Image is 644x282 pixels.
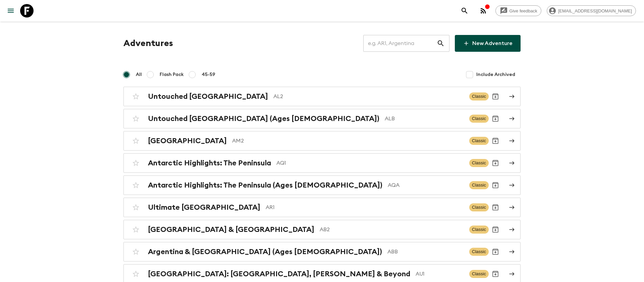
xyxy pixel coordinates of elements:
button: Archive [489,245,502,258]
span: Include Archived [476,71,515,78]
button: search adventures [458,4,471,17]
a: [GEOGRAPHIC_DATA]AM2ClassicArchive [123,131,521,151]
span: All [136,71,142,78]
h2: [GEOGRAPHIC_DATA] & [GEOGRAPHIC_DATA] [148,225,314,234]
button: Archive [489,178,502,192]
button: Archive [489,134,502,148]
span: Give feedback [506,8,541,13]
h2: [GEOGRAPHIC_DATA]: [GEOGRAPHIC_DATA], [PERSON_NAME] & Beyond [148,270,410,278]
button: Archive [489,112,502,125]
span: Classic [469,115,489,123]
span: 45-59 [202,71,215,78]
a: [GEOGRAPHIC_DATA] & [GEOGRAPHIC_DATA]AB2ClassicArchive [123,220,521,239]
input: e.g. AR1, Argentina [363,34,437,53]
span: Flash Pack [160,71,184,78]
a: Antarctic Highlights: The PeninsulaAQ1ClassicArchive [123,153,521,173]
span: Classic [469,181,489,189]
h2: Untouched [GEOGRAPHIC_DATA] [148,92,268,101]
button: Archive [489,90,502,103]
a: Ultimate [GEOGRAPHIC_DATA]AR1ClassicArchive [123,198,521,217]
span: Classic [469,159,489,167]
span: Classic [469,92,489,100]
a: Untouched [GEOGRAPHIC_DATA] (Ages [DEMOGRAPHIC_DATA])ALBClassicArchive [123,109,521,128]
p: AQ1 [276,159,464,167]
a: Give feedback [495,5,541,16]
a: New Adventure [455,35,521,52]
p: AR1 [266,203,464,211]
h2: [GEOGRAPHIC_DATA] [148,136,227,145]
a: Antarctic Highlights: The Peninsula (Ages [DEMOGRAPHIC_DATA])AQAClassicArchive [123,175,521,195]
h2: Untouched [GEOGRAPHIC_DATA] (Ages [DEMOGRAPHIC_DATA]) [148,114,379,123]
p: AM2 [232,137,464,145]
span: Classic [469,137,489,145]
p: AB2 [320,226,464,234]
button: Archive [489,201,502,214]
span: Classic [469,226,489,234]
h2: Antarctic Highlights: The Peninsula [148,159,271,167]
p: AQA [388,181,464,189]
button: Archive [489,223,502,236]
button: menu [4,4,17,17]
h2: Ultimate [GEOGRAPHIC_DATA] [148,203,260,212]
span: Classic [469,203,489,211]
a: Untouched [GEOGRAPHIC_DATA]AL2ClassicArchive [123,87,521,106]
p: ABB [387,248,464,256]
h2: Antarctic Highlights: The Peninsula (Ages [DEMOGRAPHIC_DATA]) [148,181,382,190]
h2: Argentina & [GEOGRAPHIC_DATA] (Ages [DEMOGRAPHIC_DATA]) [148,247,382,256]
h1: Adventures [123,37,173,50]
button: Archive [489,156,502,170]
span: [EMAIL_ADDRESS][DOMAIN_NAME] [554,8,636,13]
span: Classic [469,248,489,256]
button: Archive [489,267,502,281]
a: Argentina & [GEOGRAPHIC_DATA] (Ages [DEMOGRAPHIC_DATA])ABBClassicArchive [123,242,521,261]
span: Classic [469,270,489,278]
p: ALB [385,115,464,123]
p: AL2 [273,92,464,100]
p: AU1 [416,270,464,278]
div: [EMAIL_ADDRESS][DOMAIN_NAME] [547,5,636,16]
